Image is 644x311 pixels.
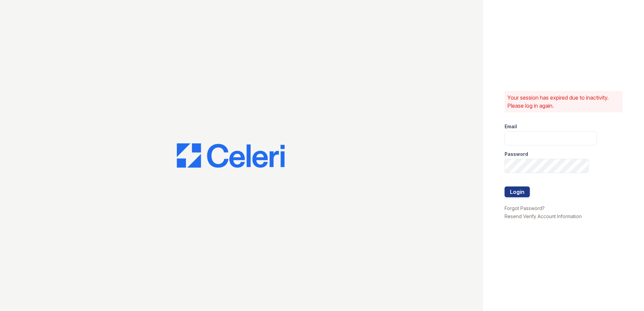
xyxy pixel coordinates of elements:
[507,94,620,110] p: Your session has expired due to inactivity. Please log in again.
[505,151,528,158] label: Password
[505,213,582,219] a: Resend Verify Account Information
[505,186,530,197] button: Login
[505,205,545,211] a: Forgot Password?
[505,123,517,130] label: Email
[177,143,285,168] img: CE_Logo_Blue-a8612792a0a2168367f1c8372b55b34899dd931a85d93a1a3d3e32e68fde9ad4.png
